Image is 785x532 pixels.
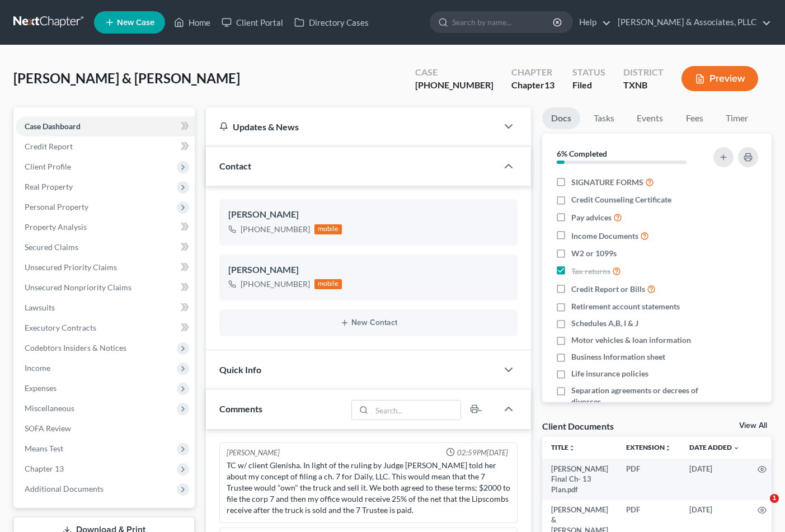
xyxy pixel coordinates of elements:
button: New Contact [228,318,509,327]
span: Tax returns [571,266,610,277]
span: SOFA Review [25,423,71,433]
span: Property Analysis [25,222,87,232]
a: Lawsuits [16,298,195,318]
a: Unsecured Nonpriority Claims [16,277,195,298]
div: TC w/ client Glenisha. In light of the ruling by Judge [PERSON_NAME] told her about my concept of... [227,460,511,516]
input: Search... [372,401,461,420]
div: [PERSON_NAME] [228,263,509,277]
div: [PHONE_NUMBER] [241,279,310,290]
span: 02:59PM[DATE] [457,448,508,458]
span: W2 or 1099s [571,248,617,259]
span: Codebtors Insiders & Notices [25,343,126,352]
span: Real Property [25,182,73,191]
span: Comments [219,403,262,414]
div: [PERSON_NAME] [228,208,509,222]
span: Miscellaneous [25,403,74,413]
span: New Case [117,18,154,27]
td: [PERSON_NAME] Final Ch- 13 Plan.pdf [542,459,617,500]
i: unfold_more [568,445,575,451]
div: TXNB [623,79,664,92]
a: Property Analysis [16,217,195,237]
span: Case Dashboard [25,121,81,131]
span: Chapter 13 [25,464,64,473]
a: View All [739,422,767,430]
span: 1 [770,494,779,503]
span: Additional Documents [25,484,104,493]
span: Life insurance policies [571,368,648,379]
div: Case [415,66,493,79]
i: expand_more [733,445,740,451]
span: Unsecured Priority Claims [25,262,117,272]
span: Income Documents [571,230,638,242]
div: Chapter [511,66,554,79]
span: Secured Claims [25,242,78,252]
div: Updates & News [219,121,485,133]
span: [PERSON_NAME] & [PERSON_NAME] [13,70,240,86]
div: Client Documents [542,420,614,432]
span: Means Test [25,444,63,453]
a: Directory Cases [289,12,374,32]
span: Income [25,363,50,373]
a: Home [168,12,216,32]
span: Separation agreements or decrees of divorces [571,385,704,407]
span: Quick Info [219,364,261,375]
span: Retirement account statements [571,301,680,312]
span: Credit Report or Bills [571,284,645,295]
span: Credit Report [25,142,73,151]
span: Unsecured Nonpriority Claims [25,283,131,292]
a: Help [574,12,611,32]
button: Preview [681,66,758,91]
a: Titleunfold_more [551,443,575,451]
i: unfold_more [665,445,671,451]
span: Credit Counseling Certificate [571,194,671,205]
span: Contact [219,161,251,171]
span: Expenses [25,383,57,393]
input: Search by name... [452,12,554,32]
iframe: Intercom live chat [747,494,774,521]
a: Case Dashboard [16,116,195,136]
span: Motor vehicles & loan information [571,335,691,346]
strong: 6% Completed [557,149,607,158]
div: [PHONE_NUMBER] [415,79,493,92]
div: Status [572,66,605,79]
a: Timer [717,107,757,129]
span: Executory Contracts [25,323,96,332]
span: SIGNATURE FORMS [571,177,643,188]
a: Tasks [585,107,623,129]
div: District [623,66,664,79]
a: Credit Report [16,136,195,157]
span: Client Profile [25,162,71,171]
a: Extensionunfold_more [626,443,671,451]
span: Personal Property [25,202,88,211]
div: mobile [314,224,342,234]
div: [PHONE_NUMBER] [241,224,310,235]
a: SOFA Review [16,418,195,439]
a: Fees [676,107,712,129]
span: 13 [544,79,554,90]
div: Chapter [511,79,554,92]
div: mobile [314,279,342,289]
a: Executory Contracts [16,318,195,338]
div: [PERSON_NAME] [227,448,280,458]
td: [DATE] [680,459,749,500]
a: Unsecured Priority Claims [16,257,195,277]
div: Filed [572,79,605,92]
a: Client Portal [216,12,289,32]
a: Secured Claims [16,237,195,257]
span: Schedules A,B, I & J [571,318,638,329]
a: Date Added expand_more [689,443,740,451]
td: PDF [617,459,680,500]
span: Business Information sheet [571,351,665,362]
span: Pay advices [571,212,612,223]
span: Lawsuits [25,303,55,312]
a: Events [628,107,672,129]
a: Docs [542,107,580,129]
a: [PERSON_NAME] & Associates, PLLC [612,12,771,32]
